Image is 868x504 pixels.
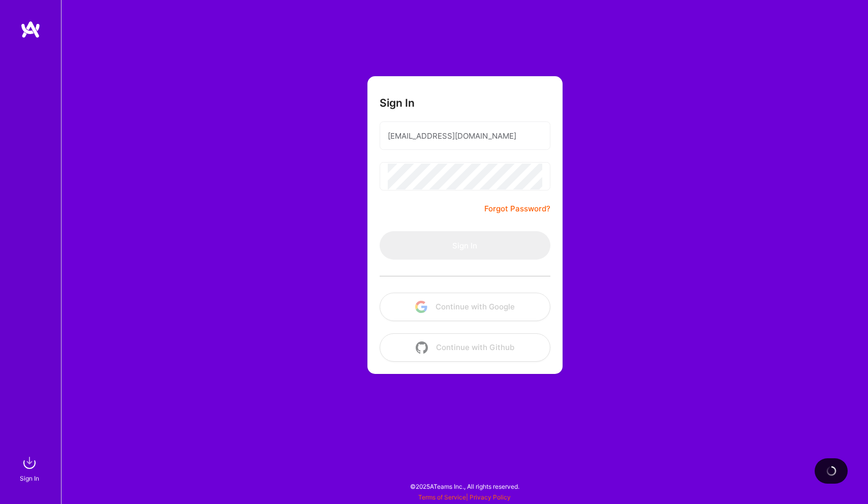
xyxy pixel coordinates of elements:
[19,453,40,473] img: sign in
[380,231,550,260] button: Sign In
[484,203,550,215] a: Forgot Password?
[416,341,428,354] img: icon
[380,97,415,109] h3: Sign In
[380,333,550,362] button: Continue with Github
[418,493,511,501] span: |
[415,301,427,313] img: icon
[388,123,542,149] input: Email...
[61,474,868,499] div: © 2025 ATeams Inc., All rights reserved.
[470,493,511,501] a: Privacy Policy
[20,20,41,39] img: logo
[824,464,838,478] img: loading
[21,453,40,484] a: sign inSign In
[20,473,39,484] div: Sign In
[380,293,550,321] button: Continue with Google
[418,493,466,501] a: Terms of Service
